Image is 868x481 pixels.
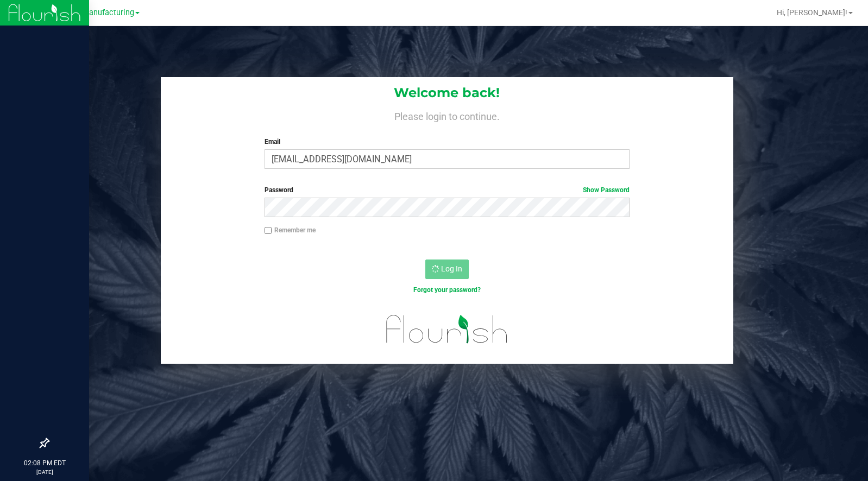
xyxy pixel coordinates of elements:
[265,137,630,147] label: Email
[777,8,847,17] span: Hi, [PERSON_NAME]!
[375,306,518,352] img: flourish_logo.svg
[5,468,84,476] p: [DATE]
[413,286,481,294] a: Forgot your password?
[161,109,733,122] h4: Please login to continue.
[265,186,293,194] span: Password
[265,225,316,235] label: Remember me
[583,186,630,194] a: Show Password
[425,260,469,279] button: Log In
[82,8,134,17] span: Manufacturing
[5,458,84,468] p: 02:08 PM EDT
[161,86,733,100] h1: Welcome back!
[441,264,462,273] span: Log In
[265,227,272,235] input: Remember me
